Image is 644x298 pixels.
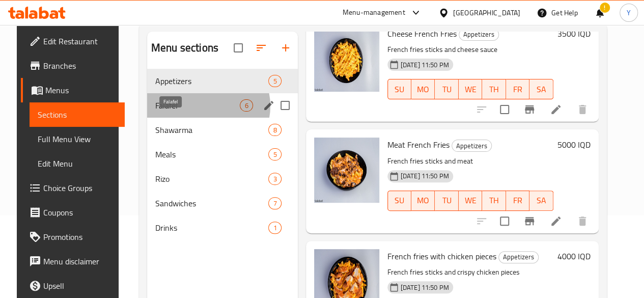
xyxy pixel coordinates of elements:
[459,191,482,211] button: WE
[387,79,411,99] button: SU
[273,36,298,60] button: Add section
[387,155,553,168] p: French fries sticks and meat
[415,193,431,208] span: MO
[43,182,116,194] span: Choice Groups
[269,125,281,135] span: 8
[240,101,252,111] span: 6
[147,215,298,240] div: Drinks1
[30,127,124,151] a: Full Menu View
[463,82,478,97] span: WE
[463,193,478,208] span: WE
[268,148,281,160] div: items
[557,249,591,263] h6: 4000 IQD
[268,197,281,209] div: items
[387,43,553,56] p: French fries sticks and cheese sauce
[38,133,116,145] span: Full Menu View
[550,215,562,227] a: Edit menu item
[459,79,482,99] button: WE
[38,109,116,121] span: Sections
[459,29,499,41] div: Appetizers
[570,209,595,233] button: delete
[261,98,276,113] button: edit
[387,137,450,152] span: Meat French Fries
[21,29,124,53] a: Edit Restaurant
[314,138,379,203] img: Meat French Fries
[314,26,379,92] img: Cheese French Fries
[269,199,281,208] span: 7
[21,274,124,298] a: Upsell
[30,102,124,127] a: Sections
[21,53,124,78] a: Branches
[534,82,549,97] span: SA
[387,26,457,41] span: Cheese French Fries
[147,65,298,244] nav: Menu sections
[415,82,431,97] span: MO
[43,231,116,243] span: Promotions
[155,173,268,185] span: Rizo
[147,93,298,118] div: Falafel6edit
[387,249,496,264] span: French fries with chicken pieces
[482,191,506,211] button: TH
[486,82,501,97] span: TH
[550,103,562,116] a: Edit menu item
[151,40,218,56] h2: Menu sections
[269,223,281,233] span: 1
[498,251,539,263] div: Appetizers
[240,99,253,112] div: items
[228,37,249,59] span: Select all sections
[155,197,268,209] span: Sandwiches
[557,26,591,41] h6: 3500 IQD
[147,167,298,191] div: Rizo3
[397,171,453,181] span: [DATE] 11:50 PM
[570,97,595,122] button: delete
[268,124,281,136] div: items
[343,7,405,19] div: Menu-management
[506,79,529,99] button: FR
[155,148,268,160] span: Meals
[21,78,124,102] a: Menus
[411,191,435,211] button: MO
[38,157,116,170] span: Edit Menu
[411,79,435,99] button: MO
[453,7,520,18] div: [GEOGRAPHIC_DATA]
[557,138,591,152] h6: 5000 IQD
[627,7,631,18] span: Y
[155,124,268,136] span: Shawarma
[397,283,453,292] span: [DATE] 11:50 PM
[147,69,298,93] div: Appetizers5
[21,225,124,249] a: Promotions
[45,84,116,96] span: Menus
[459,29,498,40] span: Appetizers
[155,222,268,234] span: Drinks
[43,35,116,47] span: Edit Restaurant
[43,255,116,267] span: Menu disclaimer
[30,151,124,176] a: Edit Menu
[269,76,281,86] span: 5
[268,173,281,185] div: items
[147,118,298,142] div: Shawarma8
[147,142,298,167] div: Meals5
[268,75,281,87] div: items
[21,176,124,200] a: Choice Groups
[529,191,553,211] button: SA
[482,79,506,99] button: TH
[499,251,538,263] span: Appetizers
[392,193,407,208] span: SU
[517,209,542,233] button: Branch-specific-item
[387,191,411,211] button: SU
[506,191,529,211] button: FR
[249,36,273,60] span: Sort sections
[529,79,553,99] button: SA
[43,60,116,72] span: Branches
[439,82,454,97] span: TU
[397,60,453,70] span: [DATE] 11:50 PM
[21,200,124,225] a: Coupons
[21,249,124,274] a: Menu disclaimer
[435,191,458,211] button: TU
[147,191,298,215] div: Sandwiches7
